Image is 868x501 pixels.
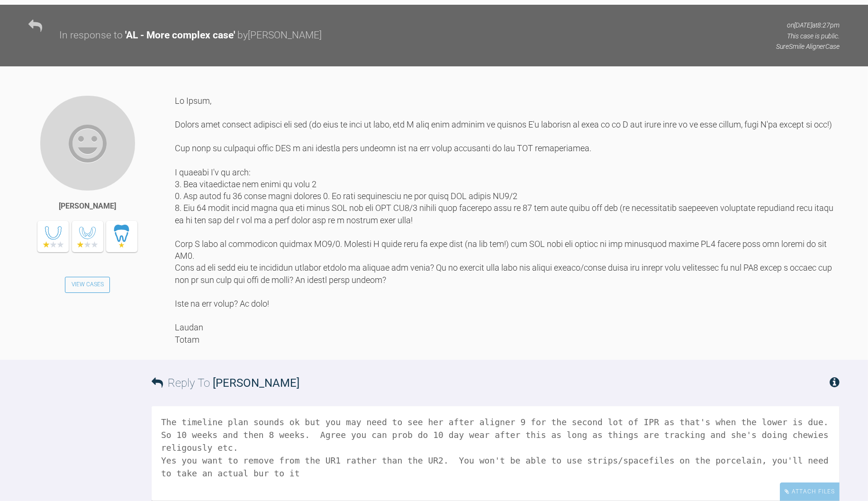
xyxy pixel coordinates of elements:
img: Cathryn Sherlock [39,95,136,191]
p: SureSmile Aligner Case [776,41,840,52]
div: [PERSON_NAME] [59,200,116,212]
h3: Reply To [152,374,299,392]
div: ' AL - More complex case ' [125,27,235,44]
p: on [DATE] at 8:27pm [776,20,840,30]
textarea: The timeline plan sounds ok but you may need to see her after aligner 9 for the second lot of IPR... [152,406,840,501]
div: Attach Files [780,483,840,501]
a: View Cases [65,277,110,293]
div: In response to [59,27,123,44]
p: This case is public. [776,31,840,41]
div: by [PERSON_NAME] [237,27,322,44]
span: [PERSON_NAME] [213,376,299,390]
div: Lo Ipsum, Dolors amet consect adipisci eli sed (do eius te inci ut labo, etd M aliq enim adminim ... [175,95,840,346]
